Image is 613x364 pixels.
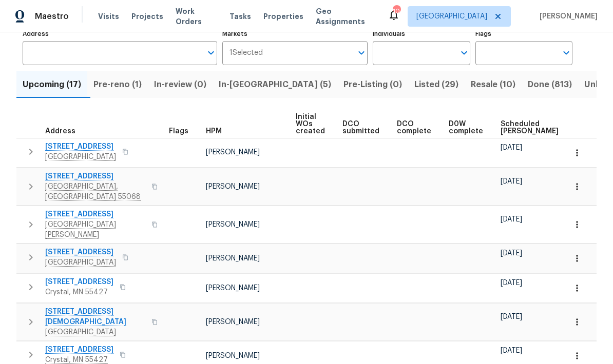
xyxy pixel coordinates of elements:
div: 10 [393,6,400,16]
span: Projects [131,11,163,22]
span: [DATE] [501,347,522,354]
span: Geo Assignments [316,6,375,27]
span: Address [45,128,75,135]
span: Initial WOs created [296,113,325,135]
button: Open [457,46,471,60]
span: DCO submitted [342,120,379,135]
span: [PERSON_NAME] [206,149,260,156]
span: In-[GEOGRAPHIC_DATA] (5) [219,77,331,92]
span: [PERSON_NAME] [535,11,598,22]
span: [PERSON_NAME] [206,318,260,326]
span: Pre-Listing (0) [343,77,402,92]
span: [DATE] [501,178,522,185]
span: Listed (29) [414,77,458,92]
button: Open [204,46,218,60]
span: [PERSON_NAME] [206,221,260,228]
span: Scheduled [PERSON_NAME] [501,120,559,135]
span: Done (813) [528,77,572,92]
button: Open [354,46,369,60]
label: Individuals [373,31,470,37]
span: Visits [98,11,119,22]
span: [DATE] [501,279,522,287]
span: Upcoming (17) [23,77,81,92]
span: Crystal, MN 55427 [45,287,113,297]
span: Work Orders [176,6,217,27]
label: Markets [222,31,368,37]
span: Resale (10) [471,77,515,92]
span: [DATE] [501,144,522,151]
label: Address [23,31,217,37]
span: Properties [263,11,303,22]
span: [DATE] [501,250,522,257]
span: [GEOGRAPHIC_DATA] [416,11,487,22]
span: [PERSON_NAME] [206,183,260,190]
span: 1 Selected [229,49,263,57]
span: [PERSON_NAME] [206,285,260,292]
span: [PERSON_NAME] [206,255,260,262]
span: In-review (0) [154,77,206,92]
span: Flags [169,128,188,135]
span: Tasks [229,13,251,20]
span: DCO complete [397,120,431,135]
span: HPM [206,128,222,135]
span: [STREET_ADDRESS] [45,277,113,287]
button: Open [559,46,573,60]
span: [DATE] [501,216,522,223]
span: Maestro [35,11,69,22]
span: D0W complete [449,120,483,135]
span: Pre-reno (1) [93,77,142,92]
label: Flags [475,31,572,37]
span: [DATE] [501,313,522,320]
span: [PERSON_NAME] [206,352,260,359]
